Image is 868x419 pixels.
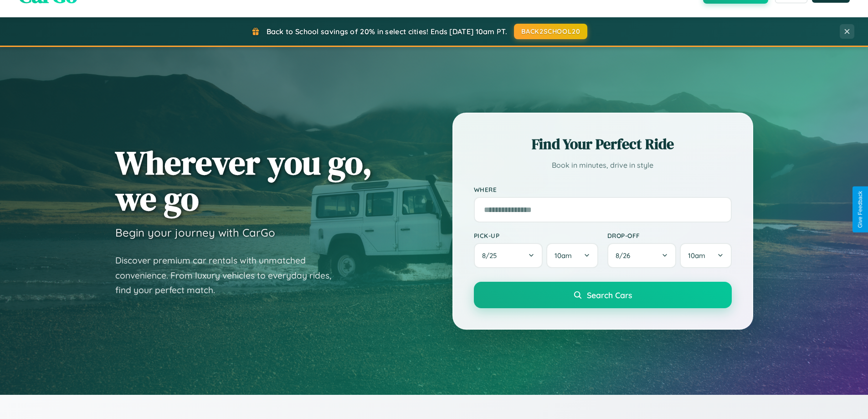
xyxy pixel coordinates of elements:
button: 10am [546,243,598,268]
h2: Find Your Perfect Ride [474,134,732,154]
h3: Begin your journey with CarGo [115,226,275,239]
p: Discover premium car rentals with unmatched convenience. From luxury vehicles to everyday rides, ... [115,253,343,298]
p: Book in minutes, drive in style [474,159,732,172]
span: 8 / 25 [482,251,501,260]
button: 8/25 [474,243,543,268]
span: 8 / 26 [616,251,635,260]
span: Search Cars [587,290,632,300]
div: Give Feedback [857,191,863,228]
span: 10am [688,251,705,260]
button: 10am [680,243,731,268]
button: Search Cars [474,282,732,308]
h1: Wherever you go, we go [115,145,372,217]
button: BACK2SCHOOL20 [514,24,587,39]
label: Where [474,186,732,193]
label: Drop-off [607,232,732,239]
label: Pick-up [474,232,598,239]
span: 10am [555,251,572,260]
span: Back to School savings of 20% in select cities! Ends [DATE] 10am PT. [267,27,507,36]
button: 8/26 [607,243,677,268]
